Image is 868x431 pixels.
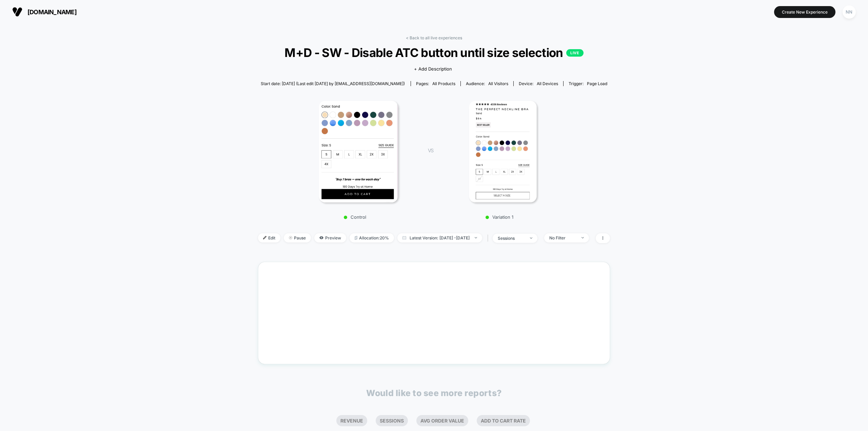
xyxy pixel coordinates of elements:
[284,233,311,242] span: Pause
[276,45,592,60] span: M+D - SW - Disable ATC button until size selection
[414,66,452,73] span: + Add Description
[477,415,530,426] li: Add To Cart Rate
[843,5,856,19] div: NN
[486,233,493,243] span: |
[12,7,22,17] img: Visually logo
[581,237,584,238] img: end
[469,101,537,202] img: Variation 1 main
[314,233,346,242] span: Preview
[566,49,583,57] p: LIVE
[397,233,482,242] span: Latest Version: [DATE] - [DATE]
[10,6,79,17] button: [DOMAIN_NAME]
[319,101,398,202] img: Control main
[289,236,292,239] img: end
[498,236,525,241] div: sessions
[549,235,576,240] div: No Filter
[402,236,406,239] img: calendar
[569,81,607,86] div: Trigger:
[513,81,563,86] span: Device:
[466,81,508,86] div: Audience:
[428,148,433,153] span: VS
[258,233,280,242] span: Edit
[530,237,532,239] img: end
[416,415,468,426] li: Avg Order Value
[432,81,455,86] span: all products
[263,236,267,239] img: edit
[841,5,858,19] button: NN
[376,415,408,426] li: Sessions
[27,8,77,16] span: [DOMAIN_NAME]
[296,214,414,220] p: Control
[537,81,558,86] span: all devices
[440,214,559,220] p: Variation 1
[366,388,502,398] p: Would like to see more reports?
[336,415,367,426] li: Revenue
[488,81,508,86] span: All Visitors
[350,233,394,242] span: Allocation: 20%
[261,81,405,86] span: Start date: [DATE] (Last edit [DATE] by [EMAIL_ADDRESS][DOMAIN_NAME])
[406,35,462,40] a: < Back to all live experiences
[587,81,607,86] span: Page Load
[416,81,455,86] div: Pages:
[774,6,835,18] button: Create New Experience
[355,236,357,240] img: rebalance
[475,237,477,238] img: end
